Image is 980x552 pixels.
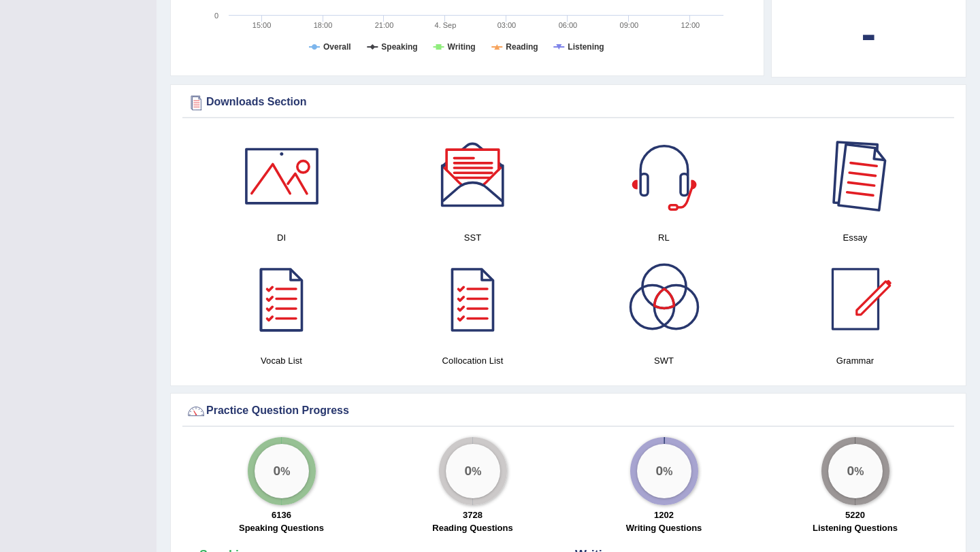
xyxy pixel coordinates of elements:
text: 15:00 [252,21,272,29]
label: Reading Questions [432,521,512,534]
label: Listening Questions [813,521,898,534]
strong: 3728 [463,510,483,520]
tspan: 4. Sep [435,21,457,29]
label: Writing Questions [626,521,702,534]
text: 18:00 [314,21,333,29]
big: 0 [655,464,663,479]
text: 03:00 [497,21,517,29]
b: - [861,9,876,58]
h4: Grammar [766,353,944,368]
h4: RL [575,230,753,245]
tspan: Reading [506,42,538,52]
h4: Collocation List [384,353,561,368]
big: 0 [464,464,472,479]
text: 0 [214,12,218,20]
text: 12:00 [681,21,700,29]
tspan: Writing [448,42,476,52]
div: % [255,444,309,498]
tspan: Overall [323,42,351,52]
big: 0 [847,464,854,479]
h4: DI [193,230,370,245]
text: 09:00 [620,21,639,29]
div: % [446,444,500,498]
div: % [637,444,691,498]
h4: Essay [766,230,944,245]
strong: 1202 [654,510,674,520]
strong: 5220 [845,510,865,520]
h4: SST [384,230,561,245]
h4: Vocab List [193,353,370,368]
div: Downloads Section [186,92,951,113]
div: Practice Question Progress [186,401,951,421]
h4: SWT [575,353,753,368]
text: 06:00 [559,21,578,29]
strong: 6136 [272,510,291,520]
big: 0 [273,464,280,479]
tspan: Listening [568,42,604,52]
label: Speaking Questions [239,521,324,534]
div: % [828,444,883,498]
tspan: Speaking [381,42,417,52]
text: 21:00 [375,21,394,29]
